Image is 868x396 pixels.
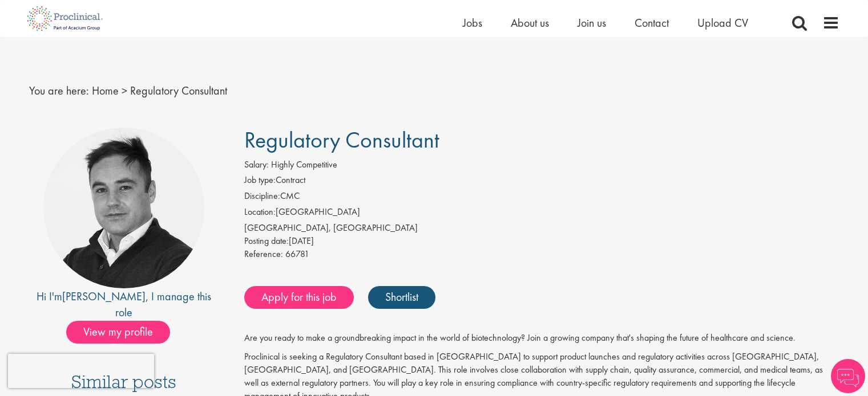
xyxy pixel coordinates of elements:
li: Contract [244,174,839,190]
li: [GEOGRAPHIC_DATA] [244,206,839,222]
span: Regulatory Consultant [244,125,439,154]
a: Jobs [463,15,482,30]
a: Join us [578,15,606,30]
div: Hi I'm , I manage this role [29,288,219,321]
span: Posting date: [244,235,289,247]
div: [DATE] [244,235,839,248]
label: Salary: [244,158,269,172]
a: About us [511,15,549,30]
iframe: reCAPTCHA [8,354,154,388]
span: 66781 [285,248,309,260]
label: Discipline: [244,190,280,203]
img: Chatbot [831,359,865,393]
a: Upload CV [697,15,748,30]
label: Location: [244,206,276,219]
span: View my profile [66,321,170,344]
span: You are here: [29,83,89,98]
span: Highly Competitive [271,158,337,170]
label: Reference: [244,248,283,261]
p: Are you ready to make a groundbreaking impact in the world of biotechnology? Join a growing compa... [244,332,839,345]
a: breadcrumb link [92,83,119,98]
span: Regulatory Consultant [130,83,227,98]
a: [PERSON_NAME] [62,289,146,304]
a: Shortlist [368,286,435,309]
div: [GEOGRAPHIC_DATA], [GEOGRAPHIC_DATA] [244,222,839,235]
label: Job type: [244,174,276,187]
a: View my profile [66,323,181,338]
a: Contact [635,15,669,30]
span: > [122,83,127,98]
a: Apply for this job [244,286,354,309]
li: CMC [244,190,839,206]
img: imeage of recruiter Peter Duvall [43,128,204,288]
